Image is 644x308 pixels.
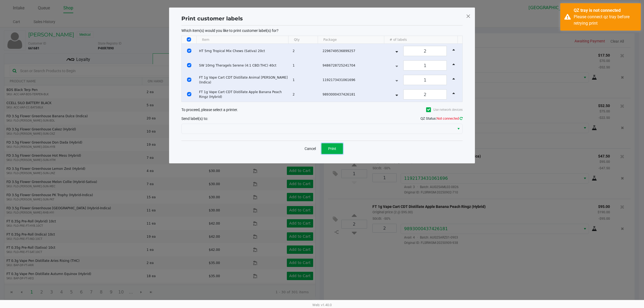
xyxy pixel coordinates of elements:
td: 2 [290,87,320,102]
span: Print [328,146,336,151]
td: 2296749536899257 [320,44,387,58]
td: 1 [290,58,320,73]
td: FT 1g Vape Cart CDT Distillate Apple Banana Peach Ringz (Hybrid) [197,87,290,102]
th: Item [196,36,288,44]
button: Cancel [301,143,319,154]
label: Use network devices [426,107,463,112]
td: SW 10mg Theragels Serene (4:1 CBD:THC) 40ct [197,58,290,73]
p: Which item(s) would you like to print customer label(s) for? [181,28,463,33]
div: Data table [182,36,462,102]
td: 1192173431061696 [320,73,387,87]
span: Send label(s) to: [181,116,208,121]
td: FT 1g Vape Cart CDT Distillate Animal [PERSON_NAME] (Indica) [197,73,290,87]
input: Select Row [187,49,191,53]
th: Qty [288,36,318,44]
span: Web: v1.40.0 [312,303,332,307]
th: Package [318,36,384,44]
input: Select All Rows [187,37,191,42]
div: Please connect qz tray before retrying print [574,14,637,27]
button: Select [455,124,462,134]
input: Select Row [187,63,191,67]
td: 9893000437426181 [320,87,387,102]
span: Not connected [437,116,459,120]
td: HT 5mg Tropical Mix Chews (Sativa) 20ct [197,44,290,58]
input: Select Row [187,78,191,82]
h1: Print customer labels [181,14,243,23]
td: 9486728725241704 [320,58,387,73]
button: Print [321,143,343,154]
td: 1 [290,73,320,87]
span: QZ Status: [420,116,463,120]
td: 2 [290,44,320,58]
th: # of labels [384,36,458,44]
div: QZ tray is not connected [574,7,637,14]
span: To proceed, please select a printer. [181,108,238,112]
input: Select Row [187,92,191,96]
